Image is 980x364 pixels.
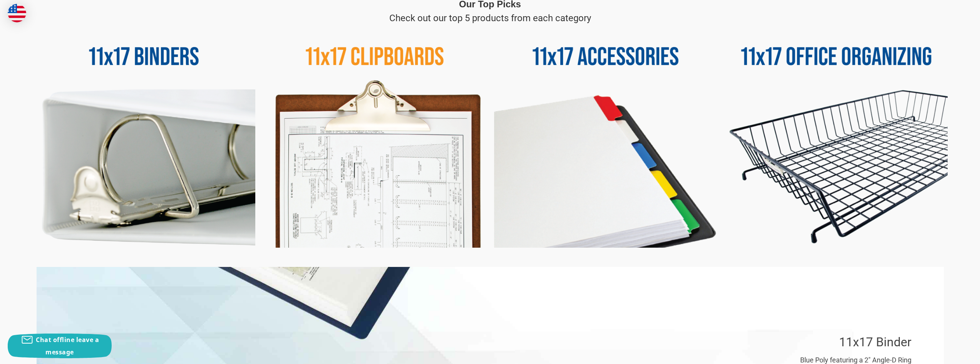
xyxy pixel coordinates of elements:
[263,25,486,248] img: 11x17 Clipboards
[494,25,717,248] img: 11x17 Accessories
[36,335,99,356] span: Chat offline leave a message
[32,25,255,248] img: 11x17 Binders
[725,25,948,248] img: 11x17 Office Organizing
[839,333,911,351] p: 11x17 Binder
[8,334,112,358] button: Chat offline leave a message
[916,343,980,364] iframe: Google Customer Reviews
[8,4,26,22] img: duty and tax information for United States
[389,11,591,25] p: Check out our top 5 products from each category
